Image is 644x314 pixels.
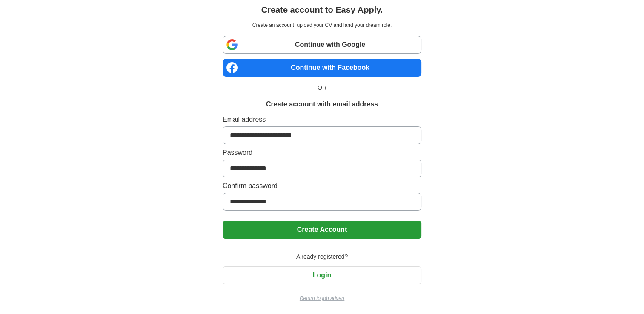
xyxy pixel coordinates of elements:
p: Create an account, upload your CV and land your dream role. [224,21,420,29]
label: Confirm password [223,181,421,191]
h1: Create account with email address [266,99,378,109]
a: Return to job advert [223,294,421,302]
a: Login [223,271,421,279]
button: Login [223,266,421,284]
a: Continue with Facebook [223,59,421,77]
label: Password [223,148,421,158]
span: Already registered? [291,252,353,261]
span: OR [312,83,332,92]
a: Continue with Google [223,36,421,54]
button: Create Account [223,221,421,239]
h1: Create account to Easy Apply. [261,3,383,16]
label: Email address [223,114,421,125]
